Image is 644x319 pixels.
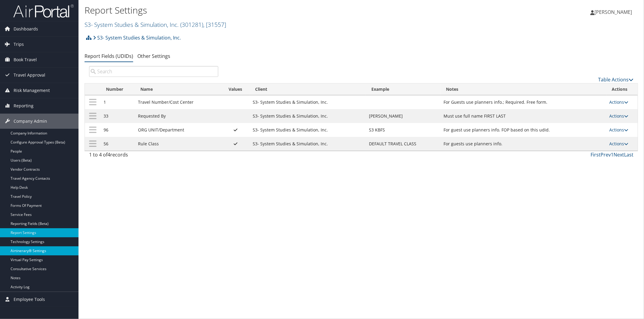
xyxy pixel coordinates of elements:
[591,151,601,158] a: First
[101,123,135,137] td: 96
[366,109,441,123] td: [PERSON_NAME]
[441,109,606,123] td: Must use full name FIRST LAST
[250,84,366,95] th: Client
[14,68,45,83] span: Travel Approval
[85,84,101,95] th: : activate to sort column descending
[14,83,50,98] span: Risk Management
[441,137,606,151] td: For guests use planners info.
[606,84,638,95] th: Actions
[366,84,441,95] th: Example
[89,66,218,77] input: Search
[250,95,366,109] td: S3- System Studies & Simulation, Inc.
[441,123,606,137] td: For guest use planners info. FOP based on this udid.
[93,32,181,44] a: S3- System Studies & Simulation, Inc.
[14,98,34,113] span: Reporting
[609,127,628,133] a: Actions
[137,53,170,59] a: Other Settings
[101,137,135,151] td: 56
[250,109,366,123] td: S3- System Studies & Simulation, Inc.
[609,141,628,147] a: Actions
[250,123,366,137] td: S3- System Studies & Simulation, Inc.
[135,84,221,95] th: Name
[14,114,47,129] span: Company Admin
[135,123,221,137] td: ORG UNIT/Department
[85,4,453,17] h1: Report Settings
[614,151,624,158] a: Next
[601,151,611,158] a: Prev
[624,151,633,158] a: Last
[135,137,221,151] td: Rule Class
[14,52,37,67] span: Book Travel
[441,95,606,109] td: For Guests use planners info.; Required. Free form.
[85,53,133,59] a: Report Fields (UDIDs)
[101,95,135,109] td: 1
[598,76,633,83] a: Table Actions
[590,3,638,21] a: [PERSON_NAME]
[609,113,628,119] a: Actions
[85,21,226,29] a: S3- System Studies & Simulation, Inc.
[101,109,135,123] td: 33
[135,109,221,123] td: Requested By
[14,37,24,52] span: Trips
[89,151,218,161] div: 1 to 4 of records
[441,84,606,95] th: Notes
[611,151,614,158] a: 1
[250,137,366,151] td: S3- System Studies & Simulation, Inc.
[221,84,250,95] th: Values
[14,21,38,36] span: Dashboards
[14,292,45,307] span: Employee Tools
[13,4,74,18] img: airportal-logo.png
[107,151,110,158] span: 4
[135,95,221,109] td: Travel Number/Cost Center
[203,21,226,29] span: , [ 31557 ]
[594,9,632,15] span: [PERSON_NAME]
[101,84,135,95] th: Number
[366,123,441,137] td: S3 KBFS
[609,99,628,105] a: Actions
[180,21,203,29] span: ( 301281 )
[366,137,441,151] td: DEFAULT TRAVEL CLASS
